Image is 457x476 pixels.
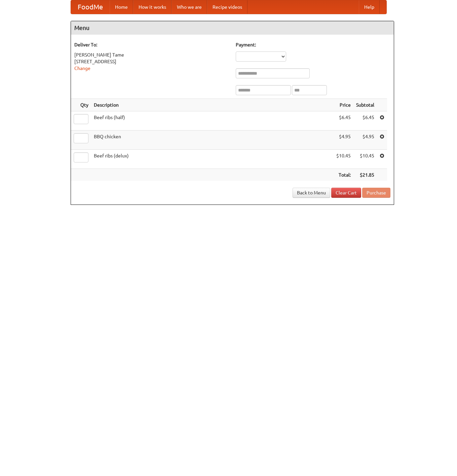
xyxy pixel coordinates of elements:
[207,0,247,14] a: Recipe videos
[74,58,229,65] div: [STREET_ADDRESS]
[133,0,172,14] a: How it works
[293,188,330,198] a: Back to Menu
[353,150,377,169] td: $10.45
[236,41,390,48] h5: Payment:
[91,99,334,111] th: Description
[353,111,377,131] td: $6.45
[359,0,380,14] a: Help
[331,188,361,198] a: Clear Cart
[362,188,390,198] button: Purchase
[71,99,91,111] th: Qty
[334,111,353,131] td: $6.45
[172,0,207,14] a: Who we are
[353,169,377,181] th: $21.85
[353,99,377,111] th: Subtotal
[353,131,377,150] td: $4.95
[74,66,90,71] a: Change
[334,99,353,111] th: Price
[334,131,353,150] td: $4.95
[91,131,334,150] td: BBQ chicken
[71,21,394,35] h4: Menu
[334,150,353,169] td: $10.45
[74,51,229,58] div: [PERSON_NAME] Tame
[91,111,334,131] td: Beef ribs (half)
[71,0,110,14] a: FoodMe
[74,41,229,48] h5: Deliver To:
[91,150,334,169] td: Beef ribs (delux)
[334,169,353,181] th: Total:
[110,0,133,14] a: Home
